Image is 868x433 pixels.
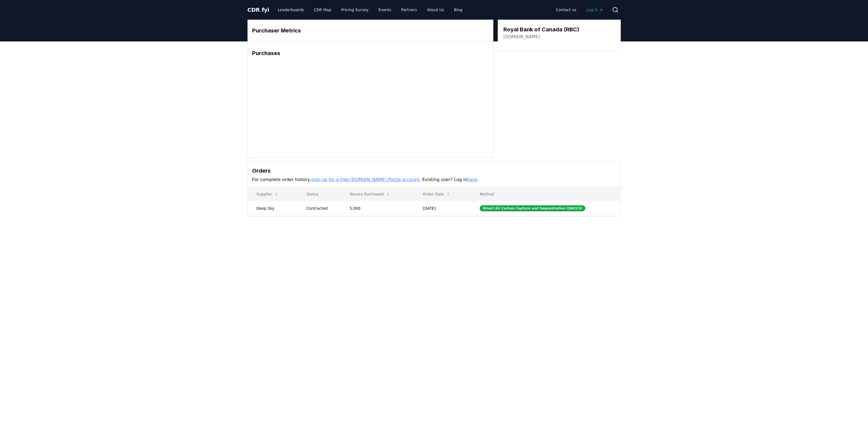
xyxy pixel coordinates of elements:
a: CDR Map [309,5,336,15]
span: Log in [586,7,603,13]
a: Pricing Survey [337,5,373,15]
span: CDR fyi [247,7,269,13]
td: Deep Sky [248,201,298,216]
button: Supplier [252,189,283,200]
button: Tonnes Purchased [345,189,395,200]
h3: Royal Bank of Canada (RBC) [503,25,579,34]
p: Status [302,191,336,197]
span: . [260,7,262,13]
a: here [467,177,477,182]
a: [DOMAIN_NAME] [503,34,540,40]
nav: Main [273,5,467,15]
button: Order Date [419,189,455,200]
p: For complete order history, . Existing user? Log in . [252,176,616,183]
h3: Purchases [252,49,489,57]
a: sign up for a free [DOMAIN_NAME] Portal account [311,177,419,182]
a: Partners [397,5,421,15]
a: Blog [450,5,467,15]
p: Method [475,191,616,197]
a: About Us [422,5,448,15]
nav: Main [551,5,607,15]
a: Log in [582,5,607,15]
a: Events [374,5,396,15]
td: 5,000 [341,201,414,216]
div: Contracted [306,206,336,211]
a: CDR.fyi [247,6,269,14]
div: Direct Air Carbon Capture and Sequestration (DACCS) [480,205,585,211]
td: [DATE] [414,201,471,216]
h3: Orders [252,167,616,175]
a: Contact us [551,5,581,15]
a: Leaderboards [273,5,308,15]
h3: Purchaser Metrics [252,26,489,35]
